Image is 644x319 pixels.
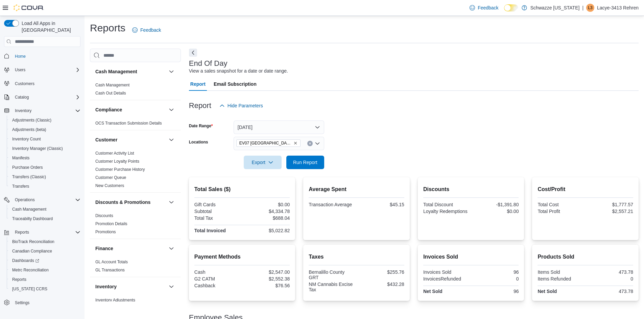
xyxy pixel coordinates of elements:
[194,253,290,261] h2: Payment Methods
[472,209,519,214] div: $0.00
[9,285,80,293] span: Washington CCRS
[9,173,49,181] a: Transfers (Classic)
[530,4,580,12] p: Schwazze [US_STATE]
[7,153,83,163] button: Manifests
[423,289,443,294] strong: Net Sold
[7,265,83,275] button: Metrc Reconciliation
[19,20,80,33] span: Load All Apps in [GEOGRAPHIC_DATA]
[95,199,166,206] button: Discounts & Promotions
[7,284,83,294] button: [US_STATE] CCRS
[9,144,80,153] span: Inventory Manager (Classic)
[9,126,49,134] a: Adjustments (beta)
[243,276,290,282] div: $2,552.38
[315,141,320,146] button: Open list of options
[90,81,181,100] div: Cash Management
[12,207,46,212] span: Cash Management
[9,116,54,124] a: Adjustments (Classic)
[12,174,46,180] span: Transfers (Classic)
[190,77,206,91] span: Report
[9,247,80,255] span: Canadian Compliance
[194,276,241,282] div: G2 CATM
[12,228,32,236] button: Reports
[7,246,83,256] button: Canadian Compliance
[95,68,137,75] h3: Cash Management
[12,93,80,101] span: Catalog
[12,286,47,292] span: [US_STATE] CCRS
[9,215,80,223] span: Traceabilty Dashboard
[478,4,498,11] span: Feedback
[472,276,519,282] div: 0
[423,269,470,275] div: Invoices Sold
[9,154,80,162] span: Manifests
[95,167,145,172] span: Customer Purchase History
[12,52,28,60] a: Home
[95,91,126,96] a: Cash Out Details
[90,212,181,239] div: Discounts & Promotions
[9,238,80,246] span: BioTrack Reconciliation
[7,115,83,125] button: Adjustments (Classic)
[7,256,83,265] a: Dashboards
[7,214,83,223] button: Traceabilty Dashboard
[243,209,290,214] div: $4,334.78
[1,298,83,308] button: Settings
[95,213,113,218] a: Discounts
[9,275,80,284] span: Reports
[9,135,80,143] span: Inventory Count
[538,202,584,207] div: Total Cost
[95,230,116,234] a: Promotions
[12,299,32,307] a: Settings
[472,202,519,207] div: -$1,391.80
[12,196,38,204] button: Operations
[95,283,166,290] button: Inventory
[1,195,83,205] button: Operations
[167,198,175,206] button: Discounts & Promotions
[293,159,317,166] span: Run Report
[587,289,633,294] div: 473.78
[9,182,80,190] span: Transfers
[189,139,208,145] label: Locations
[12,298,80,307] span: Settings
[12,239,54,244] span: BioTrack Reconciliation
[95,183,124,188] a: New Customers
[1,79,83,88] button: Customers
[217,99,266,112] button: Hide Parameters
[1,106,83,115] button: Inventory
[12,196,80,204] span: Operations
[7,182,83,191] button: Transfers
[7,237,83,246] button: BioTrack Reconciliation
[538,269,584,275] div: Items Sold
[12,107,34,115] button: Inventory
[189,102,211,110] h3: Report
[12,267,49,273] span: Metrc Reconciliation
[95,221,127,226] a: Promotion Details
[95,297,135,303] span: Inventory Adjustments
[243,228,290,233] div: $5,022.82
[95,260,128,264] a: GL Account Totals
[1,51,83,61] button: Home
[12,127,46,132] span: Adjustments (beta)
[309,253,404,261] h2: Taxes
[95,106,166,113] button: Compliance
[12,80,37,88] a: Customers
[9,163,80,171] span: Purchase Orders
[307,141,313,146] button: Clear input
[9,257,42,265] a: Dashboards
[12,277,26,282] span: Reports
[194,215,241,221] div: Total Tax
[538,289,557,294] strong: Net Sold
[9,126,80,134] span: Adjustments (beta)
[1,65,83,75] button: Users
[12,228,80,236] span: Reports
[90,258,181,277] div: Finance
[95,136,117,143] h3: Customer
[14,4,44,11] img: Cova
[12,146,63,151] span: Inventory Manager (Classic)
[95,213,113,218] span: Discounts
[214,77,257,91] span: Email Subscription
[248,156,278,169] span: Export
[538,185,633,193] h2: Cost/Profit
[95,283,117,290] h3: Inventory
[587,269,633,275] div: 473.78
[9,266,51,274] a: Metrc Reconciliation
